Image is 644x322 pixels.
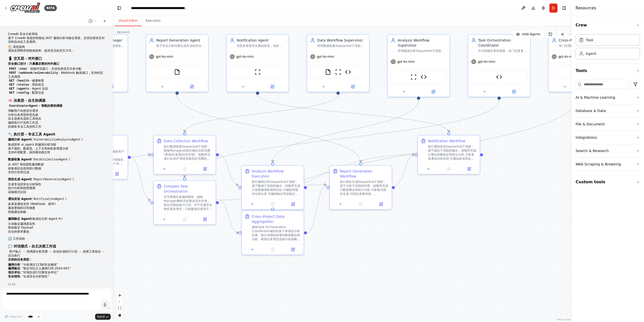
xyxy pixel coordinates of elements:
li: 生成专业的安全分析报告 [8,183,105,187]
div: 基于安全分析结果生成专业的安全分析报告，包含 {project_name} 项目的漏洞统计分析、趋势预测、误报模式识别，输出结构化的安全报告和可视化图表 [156,44,205,48]
div: Cross-Project Data Analyst [559,38,608,43]
button: Open in side panel [258,84,287,90]
h3: 📱 交互层 - 对外接口 [8,56,105,61]
span: Improve [9,315,22,319]
button: No output available [438,166,460,172]
button: Open in side panel [500,89,528,95]
button: No output available [174,216,195,222]
li: - Webhook 触发接口，支持特定工具调用 [8,71,105,79]
div: Web Scraping & Browsing [576,162,621,167]
div: Analysis Workflow Supervisor管理漏洞分析Sequential子流程，接收Manager和数据子流程的输入，协调{project_name}项目的漏洞检测→威胁评估→风... [387,34,450,97]
div: 执行数据收集Sequential子流程：根据Manager的指令确定目标范围(单项目/多项目/全环境)，按顺序完成1)从IAST系统采集指定范围的原始安全数据，支持单项目精确采集或跨项目批量采集... [164,145,213,161]
li: : "对项目进行完整安全评估" [8,271,105,275]
div: Analysis Workflow Execution执行漏洞分析Sequential子流程：基于数据子流程的输出，按顺序完成1)深度漏洞检测和识别 2)威胁等级评估和分类 3)漏洞验证和误报过... [241,165,304,210]
li: : "分析项目123的安全漏洞" [8,263,105,267]
button: zoom out [116,299,123,305]
li: 从 IAST 系统获取漏洞数据 [8,163,105,167]
div: Tools [576,78,640,175]
p: ( ) [8,197,105,201]
div: Crew [576,32,640,63]
button: Hide right sidebar [560,5,568,12]
div: 11:53 [8,282,105,286]
button: fit view [116,305,123,312]
button: Open in side panel [196,216,214,222]
button: Execution [142,16,165,26]
code: POST /webhook/vulnerability [8,71,59,75]
div: Data Collection Workflow执行数据收集Sequential子流程：根据Manager的指令确定目标范围(单项目/多项目/全环境)，按顺序完成1)从IAST系统采集指定范围的... [153,135,216,174]
div: Analysis Workflow Execution [252,169,301,179]
div: Report Generation Workflow [340,169,389,179]
div: Search & Research [576,148,609,153]
h1: CrewAI 安全分析系统 [8,32,105,36]
code: GET /agents [8,87,30,91]
button: Open in side panel [178,84,206,90]
li: : "验证SQL注入漏洞CVE-2024-001" [8,267,105,271]
li: 智能通知策略 [8,210,105,214]
div: 执行报告生成Sequential子流程：基于分析子流程的结果，按顺序完成1)数据整合和统计分析 2)多格式报告生成 3)报告质量审核。[PERSON_NAME]Manager的报告要求和{not... [340,180,389,196]
strong: 漏洞验证 [8,267,20,270]
strong: 漏洞分析 [8,263,20,266]
button: Open in side panel [460,166,478,172]
img: ScrapeWebsiteTool [335,69,341,75]
button: Switch to previous chat [87,18,99,24]
div: 作为智能任务协调器，专门负责复杂安全分析任务的分解和编排。对于复杂请求如"分析最近一个月所有项目的安全趋势"，首先进行任务分解：1)项目发现 -> 委托Data Collection子流程 2)... [478,49,527,53]
img: MCP Server Client [496,74,502,80]
code: VulnerabilityAnalysisAgent [32,137,82,142]
strong: 漏洞分析 Agent [8,138,31,141]
strong: 通知发送 Agent [8,197,31,201]
div: 管理漏洞分析Sequential子流程，接收Manager和数据子流程的输入，协调{project_name}项目的漏洞检测→威胁评估→风险验证的顺序执行，确保分析结果的准确性和可靠性 [398,49,447,53]
div: 管理数据收集Sequential子流程，接收Manager的指令，协调{project_name}项目的数据采集→数据验证→数据预处理的顺序执行，确保为后续分析提供高质量的数据基础 [317,44,366,48]
li: 统计分析和趋势预测 [8,186,105,190]
button: Open in side panel [419,89,448,95]
span: gpt-4o-mini [317,55,334,59]
span: gpt-4o-mini [156,55,173,59]
h2: 🏗️ 系统架构 [8,45,105,49]
button: Custom tools [576,175,640,189]
div: Cross-Project Data Aggregation接收Task Orchestration Coordinator编排的多个单项目分析结果，执行高级的跨项目数据聚合和分析。根据任务类型... [241,210,304,255]
div: Notification Workflow执行通知发送Sequential子流程：基于报告子流程的输出，按顺序完成1)通知策略制定和受众分析 2)多渠道通知内容定制 3)通知发送和反馈收集。根据... [417,135,480,174]
div: Security Analysis Management作为系统的起始任务，直接接收用户的自然语言安全请求{user_request}，首先进行智能语义解析：1)识别项目范围(单个具体项目/多项... [65,135,128,180]
span: Send [97,315,105,319]
div: Version 1 [117,30,130,34]
li: 紧急警报和日常摘要 [8,206,105,210]
div: Task Orchestration Coordinator [478,38,527,48]
span: gpt-4o-mini [558,55,576,59]
g: Edge from bffaf334-625a-425d-ad07-1d24db3fef6b to e1f26b23-9202-46c0-9a03-738e2f00a062 [270,99,421,162]
g: Edge from 85f90bf2-3a2d-41ca-83f7-741f0aebf580 to 49b8c3ce-c6f4-42fa-b2a1-d4d1897a5ae6 [182,94,341,132]
div: 专门负责跨项目数据聚合和高级分析，接收多个单项目分析结果，执行趋势分析、对比分析、环境评估等复杂分析任务。对趋势分析类型，进行时间序列建模和预测；对对比分析类型，进行统计学对比和异常检测；对环境... [559,44,608,48]
a: React Flow attribution [557,318,571,321]
button: No output available [262,201,284,207]
img: ScrapeWebsiteTool [255,69,261,75]
h4: Resources [576,5,596,11]
button: Tools [576,64,640,78]
strong: 漏洞验证 Agent [8,217,31,221]
code: 用户输入 → 协调器分析意图 → 自动生成执行计划 → 选择工具组合 → 后台执行 [8,249,104,258]
li: - 智能对话接口，支持自然语言任务分配 [8,67,105,71]
p: 系统采用两层智能体架构，提供灵活的交互方式： [8,49,105,53]
div: Integrations [576,135,597,140]
span: gpt-4o-mini [397,60,415,64]
div: Task Orchestration Coordinator作为智能任务协调器，专门负责复杂安全分析任务的分解和编排。对于复杂请求如"分析最近一个月所有项目的安全趋势"，首先进行任务分解：1)项... [468,34,531,97]
g: Edge from 141c848d-f0ac-4c06-88c8-a83e44f1e216 to aa3e16c0-7420-44a3-ab7d-83fdda6fc608 [307,182,327,235]
img: ScrapeWebsiteTool [411,74,417,80]
g: Edge from aa3e16c0-7420-44a3-ab7d-83fdda6fc608 to 92f2d98c-b49e-412b-949a-83c383fcdbc7 [395,152,415,187]
img: Logo [10,2,40,14]
strong: 安全报告 [8,275,20,278]
span: gpt-4o-mini [236,55,254,59]
p: (集成在分析 Agent 中) [8,217,105,221]
div: 接收Task Orchestration Coordinator编排的多个单项目分析结果，执行高级的跨项目数据聚合和分析。根据任务类型选择分析策略：1)趋势分析类型：建立时间序列模型，识别安全指... [252,225,301,241]
p: ( ) [8,138,105,142]
button: Web Scraping & Browsing [576,158,640,171]
strong: 数据收集 Agent [8,158,31,161]
div: React Flow controls [116,292,123,318]
div: Notification Agent [237,38,286,43]
div: Complex Task Orchestration [164,184,213,194]
li: - Agent 信息 [8,87,105,91]
li: 支持分页和过滤 [8,170,105,174]
li: 构造验证 Payload [8,226,105,230]
div: Cross-Project Data Aggregation [252,214,301,224]
div: Report Generation Agent [156,38,205,43]
img: MCP Server Client [421,74,427,80]
button: Send [95,314,111,320]
code: NotificationAgent [32,197,65,201]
